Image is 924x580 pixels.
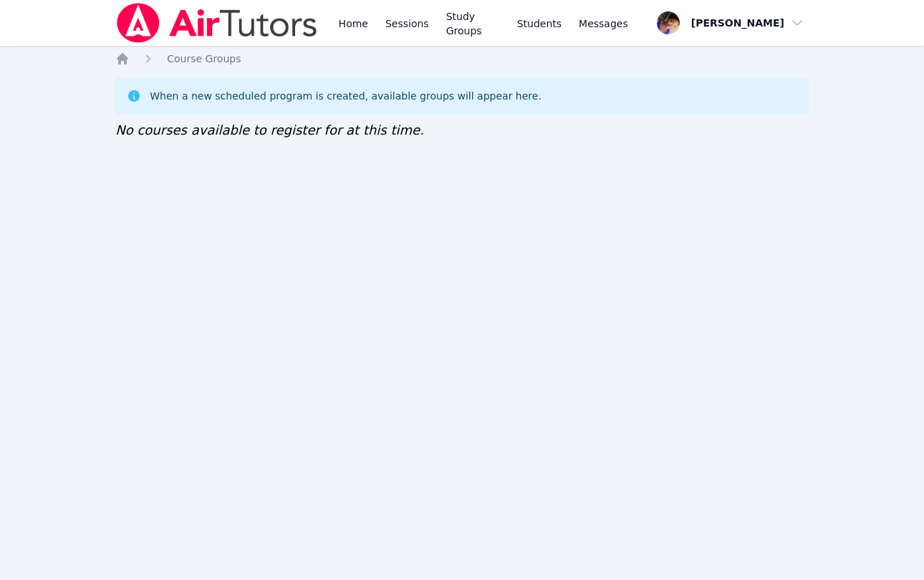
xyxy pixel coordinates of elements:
[167,53,241,64] span: Course Groups
[115,122,424,137] span: No courses available to register for at this time.
[115,3,318,43] img: Air Tutors
[167,52,241,66] a: Course Groups
[579,16,628,31] span: Messages
[115,52,809,66] nav: Breadcrumb
[150,89,542,103] div: When a new scheduled program is created, available groups will appear here.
